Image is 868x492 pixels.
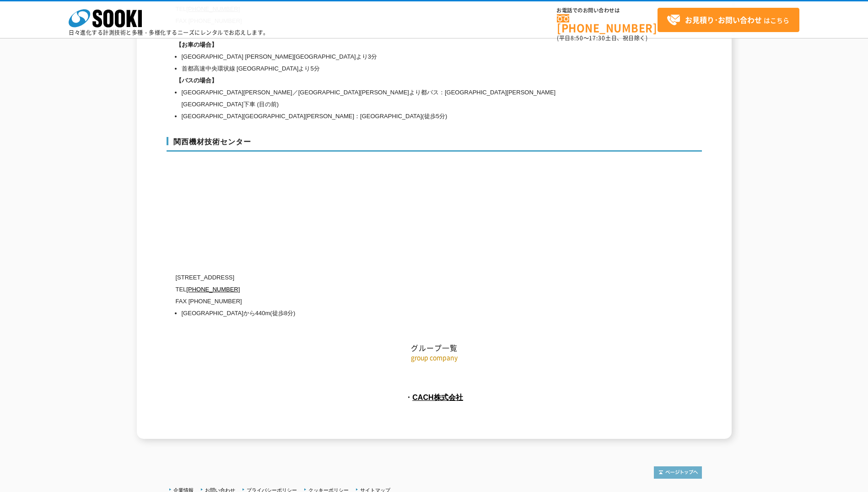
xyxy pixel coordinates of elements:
p: TEL [176,284,615,295]
p: FAX [PHONE_NUMBER] [176,295,615,307]
img: トップページへ [654,466,702,479]
span: 17:30 [589,34,605,42]
span: 8:50 [571,34,583,42]
a: CACH株式会社 [412,393,463,401]
h3: 関西機材技術センター [167,137,702,152]
li: [GEOGRAPHIC_DATA][PERSON_NAME]／[GEOGRAPHIC_DATA][PERSON_NAME]より都バス：[GEOGRAPHIC_DATA][PERSON_NAME]... [182,87,615,110]
strong: お見積り･お問い合わせ [685,14,762,25]
li: 首都高速中央環状線 [GEOGRAPHIC_DATA]より5分 [182,63,615,75]
li: [GEOGRAPHIC_DATA] [PERSON_NAME][GEOGRAPHIC_DATA]より3分 [182,51,615,63]
span: はこちら [667,13,789,27]
a: [PHONE_NUMBER] [557,14,658,33]
li: [GEOGRAPHIC_DATA]から440m(徒歩8分) [182,307,615,319]
p: [STREET_ADDRESS] [176,272,615,284]
span: (平日 ～ 土日、祝日除く) [557,34,647,42]
p: group company [167,353,702,362]
span: お電話でのお問い合わせは [557,8,658,13]
h1: 【お車の場合】 [176,39,615,51]
a: [PHONE_NUMBER] [186,286,240,293]
li: [GEOGRAPHIC_DATA][GEOGRAPHIC_DATA][PERSON_NAME]：[GEOGRAPHIC_DATA](徒歩5分) [182,110,615,122]
h1: 【バスの場合】 [176,75,615,87]
a: お見積り･お問い合わせはこちら [658,8,799,32]
p: 日々進化する計測技術と多種・多様化するニーズにレンタルでお応えします。 [69,30,269,35]
h2: グループ一覧 [167,251,702,353]
p: ・ [167,390,702,405]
